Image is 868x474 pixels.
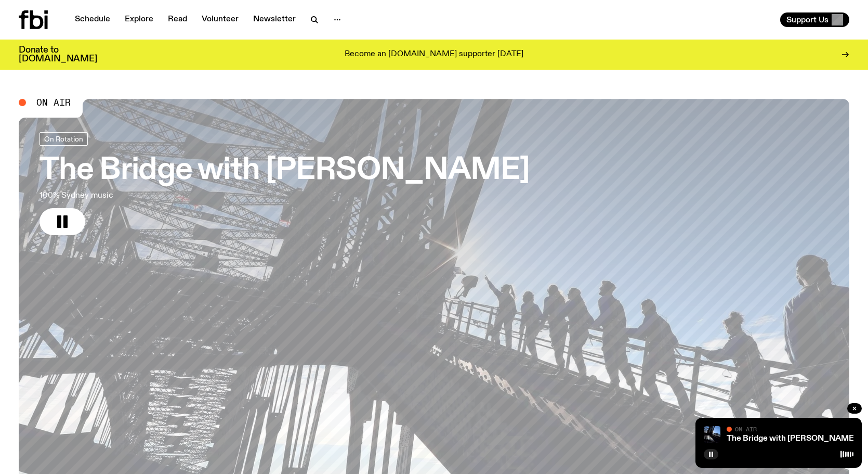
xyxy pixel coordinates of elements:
[119,12,160,27] a: Explore
[40,156,530,185] h3: The Bridge with [PERSON_NAME]
[247,12,302,27] a: Newsletter
[40,189,306,202] p: 100% Sydney music
[69,12,116,27] a: Schedule
[704,426,720,443] img: People climb Sydney's Harbour Bridge
[780,12,849,27] button: Support Us
[727,434,857,443] a: The Bridge with [PERSON_NAME]
[195,12,245,27] a: Volunteer
[162,12,193,27] a: Read
[786,15,828,24] span: Support Us
[36,98,71,107] span: On Air
[44,135,83,143] span: On Rotation
[40,132,530,235] a: The Bridge with [PERSON_NAME]100% Sydney music
[40,132,88,146] a: On Rotation
[345,50,523,59] p: Become an [DOMAIN_NAME] supporter [DATE]
[735,426,757,432] span: On Air
[19,46,97,63] h3: Donate to [DOMAIN_NAME]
